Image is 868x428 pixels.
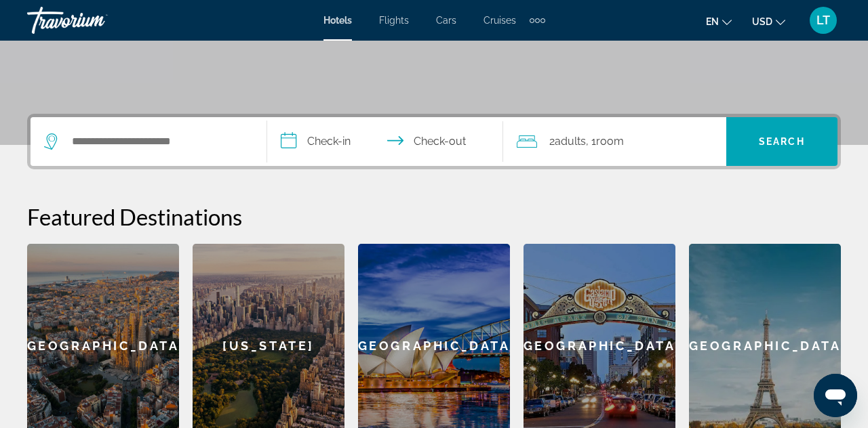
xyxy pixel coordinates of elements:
[267,117,504,166] button: Check in and out dates
[555,135,586,148] span: Adults
[586,132,624,151] span: , 1
[549,132,586,151] span: 2
[27,203,841,230] h2: Featured Destinations
[379,15,409,26] a: Flights
[752,12,785,31] button: Change currency
[706,16,719,27] span: en
[484,15,516,26] a: Cruises
[27,3,163,38] a: Travorium
[323,15,352,26] a: Hotels
[503,117,726,166] button: Travelers: 2 adults, 0 children
[806,6,841,35] button: User Menu
[726,117,837,166] button: Search
[530,9,545,31] button: Extra navigation items
[816,14,830,27] span: LT
[596,135,624,148] span: Room
[759,136,805,147] span: Search
[31,117,837,166] div: Search widget
[752,16,772,27] span: USD
[814,374,857,417] iframe: Кнопка запуска окна обмена сообщениями
[706,12,732,31] button: Change language
[436,15,456,26] a: Cars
